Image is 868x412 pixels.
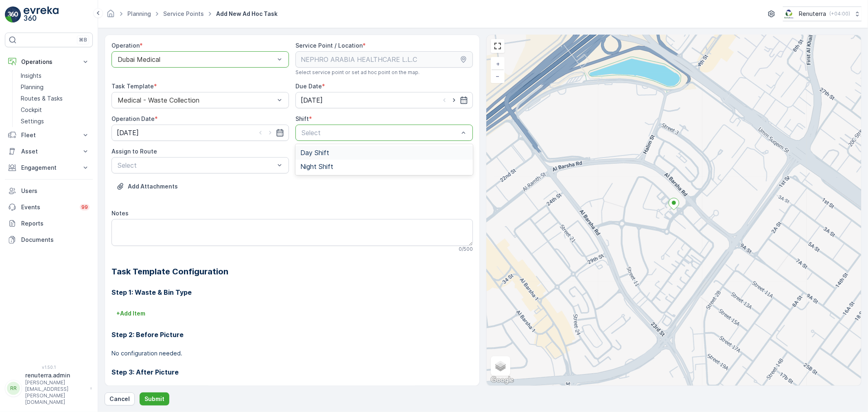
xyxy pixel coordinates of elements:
[295,92,473,108] input: dd/mm/yyyy
[492,70,504,82] a: Zoom Out
[144,395,164,403] p: Submit
[21,58,77,66] p: Operations
[112,367,473,377] h3: Step 3: After Picture
[21,83,44,91] p: Planning
[829,11,850,17] p: ( +04:00 )
[5,183,93,199] a: Users
[5,127,93,143] button: Fleet
[783,7,861,21] button: Renuterra(+04:00)
[21,203,75,211] p: Events
[7,382,20,395] div: RR
[24,7,59,23] img: logo_light-DOdMpM7g.png
[112,330,473,340] h3: Step 2: Before Picture
[783,9,796,18] img: Screenshot_2024-07-26_at_13.33.01.png
[295,42,363,49] label: Service Point / Location
[5,160,93,176] button: Engagement
[112,125,289,141] input: dd/mm/yyyy
[5,7,21,23] img: logo
[21,94,63,103] p: Routes & Tasks
[496,60,500,67] span: +
[21,131,77,139] p: Fleet
[112,265,473,278] h2: Task Template Configuration
[496,72,500,79] span: −
[106,12,115,19] a: Homepage
[109,395,130,403] p: Cancel
[17,93,93,104] a: Routes & Tasks
[21,219,90,228] p: Reports
[300,149,329,156] span: Day Shift
[116,309,145,318] p: + Add Item
[295,51,473,68] input: NEPHRO ARABIA HEALTHCARE L.L.C
[295,83,322,90] label: Due Date
[112,115,155,122] label: Operation Date
[112,83,154,90] label: Task Template
[112,180,183,193] button: Upload File
[21,187,90,195] p: Users
[17,70,93,81] a: Insights
[112,148,157,155] label: Assign to Route
[112,210,129,217] label: Notes
[163,10,204,17] a: Service Points
[21,117,44,125] p: Settings
[21,236,90,244] p: Documents
[81,204,88,210] p: 99
[300,163,333,170] span: Night Shift
[140,392,169,405] button: Submit
[459,246,473,252] p: 0 / 500
[105,392,135,405] button: Cancel
[112,349,473,357] p: No configuration needed.
[17,116,93,127] a: Settings
[112,287,473,297] h3: Step 1: Waste & Bin Type
[5,232,93,248] a: Documents
[302,128,459,138] p: Select
[112,42,140,49] label: Operation
[799,10,826,18] p: Renuterra
[492,58,504,70] a: Zoom In
[295,69,420,76] span: Select service point or set ad hoc point on the map.
[492,357,509,375] a: Layers
[5,199,93,215] a: Events99
[17,81,93,93] a: Planning
[5,54,93,70] button: Operations
[25,379,86,405] p: [PERSON_NAME][EMAIL_ADDRESS][PERSON_NAME][DOMAIN_NAME]
[21,147,77,156] p: Asset
[5,371,93,405] button: RRrenuterra.admin[PERSON_NAME][EMAIL_ADDRESS][PERSON_NAME][DOMAIN_NAME]
[112,307,150,320] button: +Add Item
[5,215,93,232] a: Reports
[5,143,93,160] button: Asset
[118,160,275,170] p: Select
[489,375,516,386] a: Open this area in Google Maps (opens a new window)
[17,104,93,116] a: Cockpit
[128,182,178,191] p: Add Attachments
[214,10,279,18] span: Add New Ad Hoc Task
[5,365,93,370] span: v 1.50.1
[21,164,77,172] p: Engagement
[21,72,42,80] p: Insights
[489,375,516,386] img: Google
[295,115,309,122] label: Shift
[21,106,42,114] p: Cockpit
[492,40,504,52] a: View Fullscreen
[127,10,151,17] a: Planning
[79,37,87,43] p: ⌘B
[25,371,86,379] p: renuterra.admin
